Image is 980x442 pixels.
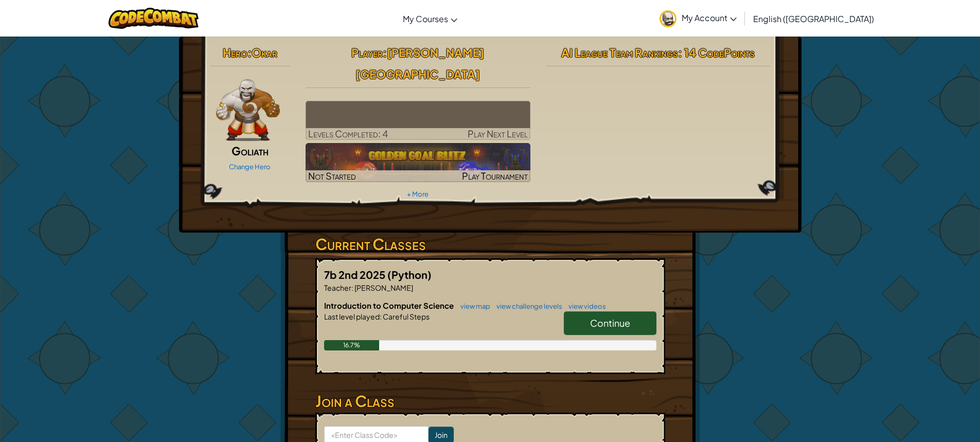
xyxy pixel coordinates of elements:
span: Hero [223,45,247,60]
span: [PERSON_NAME] [353,283,413,292]
span: Player [351,45,383,60]
span: Continue [590,317,630,329]
span: Not Started [308,170,356,182]
a: My Account [654,2,742,34]
a: view map [455,302,490,310]
span: Last level played [324,312,380,321]
span: Levels Completed: 4 [308,128,388,139]
span: : 14 CodePoints [678,45,755,60]
img: avatar [660,10,676,27]
img: CodeCombat logo [109,8,199,29]
a: My Courses [398,5,462,32]
img: Golden Goal [306,143,530,182]
span: 7b 2nd 2025 [324,268,387,281]
span: Introduction to Computer Science [324,300,455,310]
span: : [247,45,252,60]
a: + More [407,190,429,198]
a: Not StartedPlay Tournament [306,143,530,182]
span: : [380,312,382,321]
span: English ([GEOGRAPHIC_DATA]) [753,13,874,24]
span: [PERSON_NAME][GEOGRAPHIC_DATA] [355,45,484,81]
span: Teacher [324,283,351,292]
span: Play Next Level [468,128,528,139]
a: English ([GEOGRAPHIC_DATA]) [748,5,879,32]
h3: Current Classes [315,233,665,256]
a: view challenge levels [491,302,562,310]
span: My Courses [403,13,448,24]
span: Okar [252,45,277,60]
span: AI League Team Rankings [561,45,678,60]
span: : [351,283,353,292]
span: (Python) [387,268,432,281]
span: Play Tournament [462,170,528,182]
a: Change Hero [229,163,271,171]
div: 16.7% [324,340,380,350]
a: view videos [563,302,606,310]
span: Goliath [231,144,269,158]
span: Careful Steps [382,312,430,321]
span: My Account [682,12,737,23]
h3: Join a Class [315,390,665,413]
span: : [383,45,387,60]
a: Play Next Level [306,101,530,140]
img: goliath-pose.png [216,79,280,141]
